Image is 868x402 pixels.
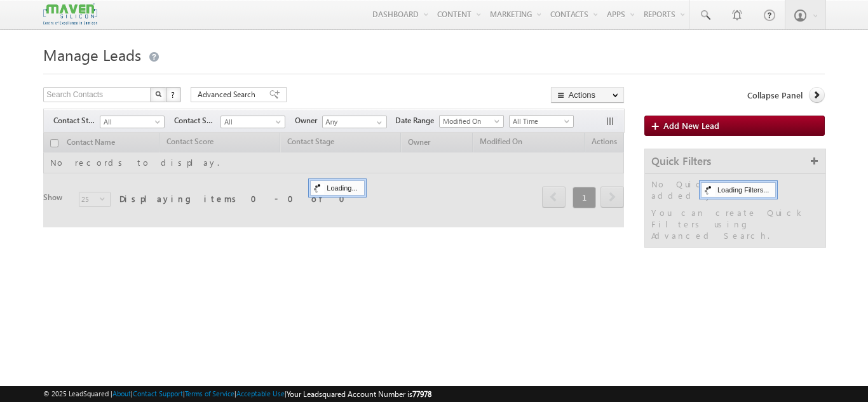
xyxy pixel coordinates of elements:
[171,89,177,100] span: ?
[155,91,161,97] img: Search
[53,115,100,126] span: Contact Stage
[701,182,776,198] div: Loading Filters...
[43,3,97,25] img: Custom Logo
[112,389,131,398] a: About
[395,115,439,126] span: Date Range
[509,115,574,128] a: All Time
[198,89,259,100] span: Advanced Search
[220,116,285,128] a: All
[295,115,322,126] span: Owner
[663,120,719,131] span: Add New Lead
[100,116,161,128] span: All
[747,90,803,101] span: Collapse Panel
[310,180,364,196] div: Loading...
[100,116,165,128] a: All
[370,116,386,129] a: Show All Items
[287,389,431,399] span: Your Leadsquared Account Number is
[133,389,183,398] a: Contact Support
[439,115,504,128] a: Modified On
[221,116,281,128] span: All
[174,115,220,126] span: Contact Source
[166,87,181,102] button: ?
[510,116,570,127] span: All Time
[185,389,234,398] a: Terms of Service
[322,116,387,128] input: Type to Search
[412,389,431,399] span: 77978
[236,389,285,398] a: Acceptable Use
[43,388,431,400] span: © 2025 LeadSquared | | | | |
[440,116,500,127] span: Modified On
[43,44,141,65] span: Manage Leads
[551,87,624,103] button: Actions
